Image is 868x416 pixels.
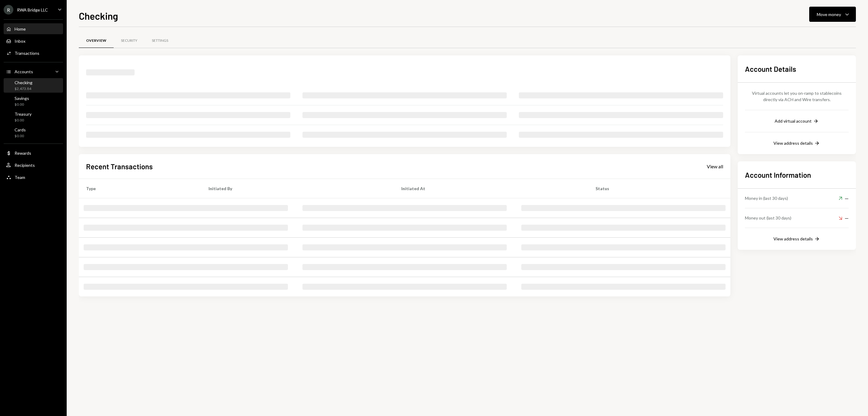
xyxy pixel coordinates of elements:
[707,163,723,170] div: View all
[79,179,201,198] th: Type
[15,163,35,168] div: Recipients
[745,90,849,103] div: Virtual accounts let you on-ramp to stablecoins directly via ACH and Wire transfers.
[588,179,730,198] th: Status
[86,38,106,43] div: Overview
[4,23,63,34] a: Home
[4,35,63,46] a: Inbox
[4,5,13,15] div: R
[15,26,26,31] div: Home
[15,96,29,101] div: Savings
[773,140,820,147] button: View address details
[775,118,812,124] div: Add virtual account
[4,147,63,158] a: Rewards
[4,94,63,108] a: Savings$0.00
[4,78,63,93] a: Checking$2,473.84
[4,125,63,140] a: Cards$0.00
[4,66,63,77] a: Accounts
[15,134,26,139] div: $0.00
[201,179,394,198] th: Initiated By
[121,38,137,43] div: Security
[809,7,856,22] button: Move money
[15,102,29,107] div: $0.00
[15,118,32,123] div: $0.00
[745,170,849,180] h2: Account Information
[15,111,32,117] div: Treasury
[394,179,588,198] th: Initiated At
[15,80,32,85] div: Checking
[773,236,813,241] div: View address details
[15,150,31,156] div: Rewards
[745,215,791,221] div: Money out (last 30 days)
[4,172,63,183] a: Team
[773,236,820,243] button: View address details
[839,195,849,202] div: —
[15,51,39,56] div: Transactions
[839,214,849,222] div: —
[15,127,26,132] div: Cards
[4,48,63,58] a: Transactions
[17,7,48,12] div: RWA Bridge LLC
[79,33,114,48] a: Overview
[145,33,175,48] a: Settings
[775,118,819,125] button: Add virtual account
[15,86,32,91] div: $2,473.84
[15,175,25,180] div: Team
[152,38,168,43] div: Settings
[745,195,788,201] div: Money in (last 30 days)
[817,11,841,18] div: Move money
[745,64,849,74] h2: Account Details
[79,10,118,22] h1: Checking
[707,163,723,170] a: View all
[15,38,25,44] div: Inbox
[4,110,63,124] a: Treasury$0.00
[86,161,153,171] h2: Recent Transactions
[114,33,145,48] a: Security
[15,69,33,74] div: Accounts
[4,160,63,170] a: Recipients
[773,140,813,146] div: View address details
